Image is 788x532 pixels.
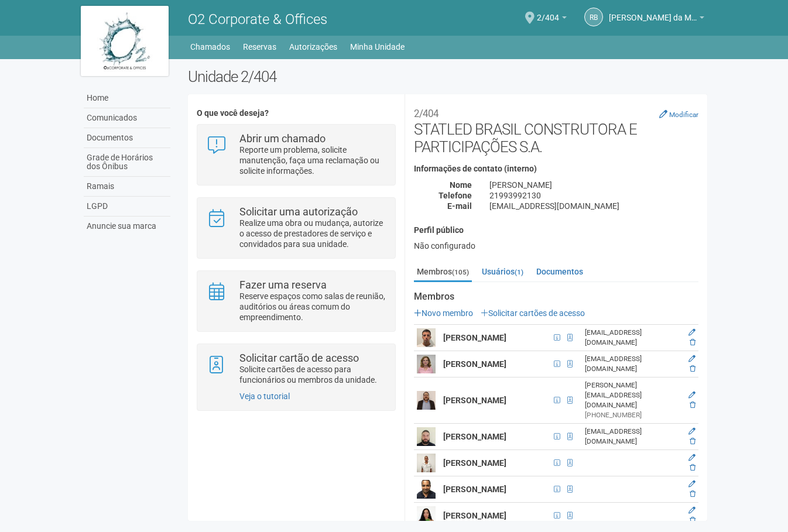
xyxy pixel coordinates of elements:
[84,197,170,217] a: LGPD
[84,217,170,236] a: Anuncie sua marca
[84,177,170,197] a: Ramais
[289,39,337,55] a: Autorizações
[417,454,436,472] img: user.png
[479,263,526,280] a: Usuários(1)
[659,109,698,119] a: Modificar
[84,108,170,128] a: Comunicados
[84,88,170,108] a: Home
[197,109,395,118] h4: O que você deseja?
[243,39,276,55] a: Reservas
[414,241,698,251] div: Não configurado
[84,128,170,148] a: Documentos
[239,279,327,291] strong: Fazer uma reserva
[414,291,698,302] strong: Membros
[584,8,603,26] a: RB
[239,364,386,385] p: Solicite cartões de acesso para funcionários ou membros da unidade.
[443,396,506,405] strong: [PERSON_NAME]
[414,263,472,282] a: Membros(105)
[690,437,696,445] a: Excluir membro
[690,490,696,498] a: Excluir membro
[690,464,696,472] a: Excluir membro
[206,207,386,249] a: Solicitar uma autorização Realize uma obra ou mudança, autorize o acesso de prestadores de serviç...
[690,401,696,409] a: Excluir membro
[417,328,436,347] img: user.png
[239,291,386,322] p: Reserve espaços como salas de reunião, auditórios ou áreas comum do empreendimento.
[585,354,680,374] div: [EMAIL_ADDRESS][DOMAIN_NAME]
[414,308,473,318] a: Novo membro
[206,280,386,322] a: Fazer uma reserva Reserve espaços como salas de reunião, auditórios ou áreas comum do empreendime...
[690,338,696,346] a: Excluir membro
[188,68,707,85] h2: Unidade 2/404
[188,11,327,28] span: O2 Corporate & Offices
[417,355,436,373] img: user.png
[688,391,696,399] a: Editar membro
[690,365,696,373] a: Excluir membro
[688,506,696,514] a: Editar membro
[481,201,707,211] div: [EMAIL_ADDRESS][DOMAIN_NAME]
[688,427,696,435] a: Editar membro
[481,180,707,190] div: [PERSON_NAME]
[417,480,436,499] img: user.png
[609,15,704,24] a: [PERSON_NAME] da Motta Junior
[81,6,169,76] img: logo.jpg
[239,132,326,145] strong: Abrir um chamado
[239,218,386,249] p: Realize uma obra ou mudança, autorize o acesso de prestadores de serviço e convidados para sua un...
[190,39,230,55] a: Chamados
[443,485,506,494] strong: [PERSON_NAME]
[417,391,436,410] img: user.png
[688,454,696,462] a: Editar membro
[443,333,506,342] strong: [PERSON_NAME]
[443,359,506,369] strong: [PERSON_NAME]
[414,226,698,235] h4: Perfil público
[443,432,506,441] strong: [PERSON_NAME]
[585,410,680,420] div: [PHONE_NUMBER]
[239,352,359,364] strong: Solicitar cartão de acesso
[450,180,472,190] strong: Nome
[690,516,696,524] a: Excluir membro
[585,427,680,447] div: [EMAIL_ADDRESS][DOMAIN_NAME]
[206,133,386,176] a: Abrir um chamado Reporte um problema, solicite manutenção, faça uma reclamação ou solicite inform...
[239,392,290,401] a: Veja o tutorial
[239,205,358,218] strong: Solicitar uma autorização
[350,39,405,55] a: Minha Unidade
[537,15,567,24] a: 2/404
[688,355,696,363] a: Editar membro
[239,145,386,176] p: Reporte um problema, solicite manutenção, faça uma reclamação ou solicite informações.
[533,263,586,280] a: Documentos
[585,380,680,410] div: [PERSON_NAME][EMAIL_ADDRESS][DOMAIN_NAME]
[417,506,436,525] img: user.png
[414,108,438,119] small: 2/404
[481,190,707,201] div: 21993992130
[688,328,696,337] a: Editar membro
[585,328,680,348] div: [EMAIL_ADDRESS][DOMAIN_NAME]
[537,2,559,22] span: 2/404
[452,268,469,276] small: (105)
[447,201,472,211] strong: E-mail
[688,480,696,488] a: Editar membro
[609,2,697,22] span: Raul Barrozo da Motta Junior
[438,191,472,200] strong: Telefone
[515,268,523,276] small: (1)
[443,511,506,520] strong: [PERSON_NAME]
[443,458,506,468] strong: [PERSON_NAME]
[417,427,436,446] img: user.png
[669,111,698,119] small: Modificar
[481,308,585,318] a: Solicitar cartões de acesso
[414,164,698,173] h4: Informações de contato (interno)
[414,103,698,156] h2: STATLED BRASIL CONSTRUTORA E PARTICIPAÇÕES S.A.
[84,148,170,177] a: Grade de Horários dos Ônibus
[206,353,386,385] a: Solicitar cartão de acesso Solicite cartões de acesso para funcionários ou membros da unidade.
